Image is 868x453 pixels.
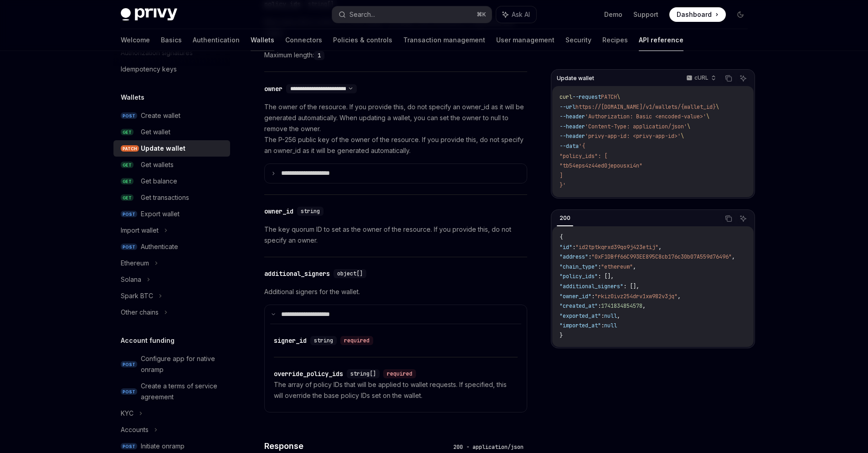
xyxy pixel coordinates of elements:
[560,153,607,160] span: "policy_ids": [
[337,270,363,277] span: object[]
[601,263,633,270] span: "ethereum"
[383,369,416,378] div: required
[301,208,320,215] span: string
[560,143,579,150] span: --data
[617,93,620,101] span: \
[633,10,658,19] a: Support
[141,441,185,452] div: Initiate onramp
[579,143,585,150] span: '{
[264,102,527,156] p: The owner of the resource. If you provide this, do not specify an owner_id as it will be generate...
[450,443,527,452] div: 200 - application/json
[121,178,134,185] span: GET
[141,192,189,203] div: Get transactions
[560,103,575,111] span: --url
[601,312,604,320] span: :
[617,312,620,320] span: ,
[113,157,230,173] a: GETGet wallets
[349,9,375,20] div: Search...
[669,7,726,22] a: Dashboard
[113,189,230,206] a: GETGet transactions
[121,225,159,236] div: Import wallet
[141,209,180,219] div: Export wallet
[560,312,601,320] span: "exported_at"
[658,244,662,251] span: ,
[602,29,628,51] a: Recipes
[121,258,149,269] div: Ethereum
[403,29,485,51] a: Transaction management
[121,335,175,346] h5: Account funding
[264,84,282,93] div: owner
[314,337,333,344] span: string
[113,61,230,77] a: Idempotency keys
[623,283,639,290] span: : [],
[575,103,716,111] span: https://[DOMAIN_NAME]/v1/wallets/{wallet_id}
[560,302,598,310] span: "created_at"
[588,253,591,260] span: :
[121,211,137,218] span: POST
[264,207,293,216] div: owner_id
[274,369,343,378] div: override_policy_ids
[141,353,225,375] div: Configure app for native onramp
[121,194,134,201] span: GET
[560,322,601,329] span: "imported_at"
[496,6,536,23] button: Ask AI
[333,29,392,51] a: Policies & controls
[601,93,617,101] span: PATCH
[121,112,137,119] span: POST
[121,64,177,75] div: Idempotency keys
[678,293,681,300] span: ,
[141,241,178,252] div: Authenticate
[560,332,563,339] span: }
[681,71,720,86] button: cURL
[121,244,137,250] span: POST
[560,263,598,270] span: "chain_type"
[141,176,177,187] div: Get balance
[633,263,636,270] span: ,
[113,173,230,189] a: GETGet balance
[113,124,230,140] a: GETGet wallet
[560,273,598,280] span: "policy_ids"
[585,132,681,140] span: 'privy-app-id: <privy-app-id>'
[557,213,573,224] div: 200
[113,140,230,157] a: PATCHUpdate wallet
[601,322,604,329] span: :
[681,132,684,140] span: \
[706,113,709,120] span: \
[121,129,134,136] span: GET
[604,10,622,19] a: Demo
[121,145,139,152] span: PATCH
[737,213,749,224] button: Ask AI
[141,127,170,137] div: Get wallet
[557,75,594,82] span: Update wallet
[716,103,719,111] span: \
[121,424,149,435] div: Accounts
[560,293,591,300] span: "owner_id"
[604,312,617,320] span: null
[340,336,373,345] div: required
[193,29,240,51] a: Authentication
[264,224,527,246] p: The key quorum ID to set as the owner of the resource. If you provide this, do not specify an owner.
[733,7,748,22] button: Toggle dark mode
[512,10,530,19] span: Ask AI
[121,274,141,285] div: Solana
[314,51,324,60] code: 1
[285,29,322,51] a: Connectors
[591,293,595,300] span: :
[560,283,623,290] span: "additional_signers"
[141,159,174,170] div: Get wallets
[121,162,134,168] span: GET
[560,182,566,189] span: }'
[477,11,486,18] span: ⌘ K
[113,351,230,378] a: POSTConfigure app for native onramp
[121,408,134,419] div: KYC
[113,378,230,405] a: POSTCreate a terms of service agreement
[560,244,572,251] span: "id"
[274,379,518,401] p: The array of policy IDs that will be applied to wallet requests. If specified, this will override...
[121,290,153,301] div: Spark BTC
[687,123,690,130] span: \
[121,29,150,51] a: Welcome
[604,322,617,329] span: null
[161,29,182,51] a: Basics
[264,50,527,61] div: Maximum length:
[560,93,572,101] span: curl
